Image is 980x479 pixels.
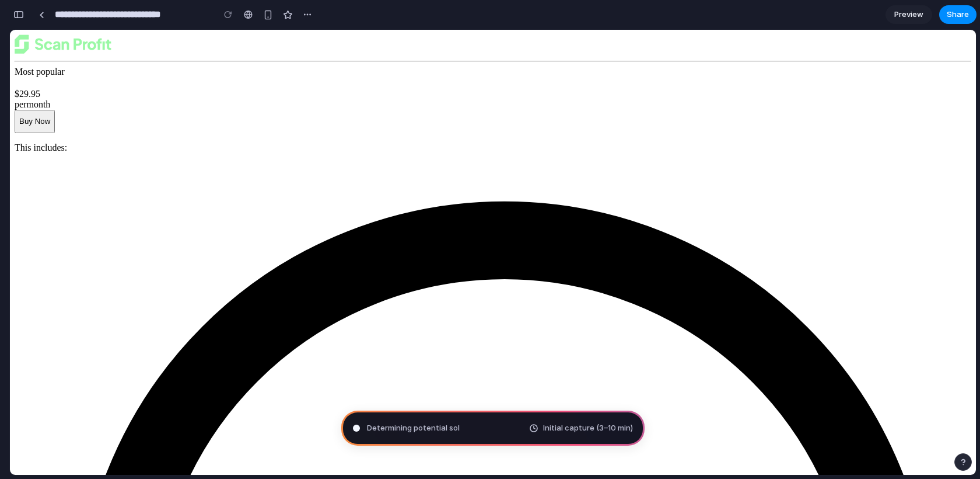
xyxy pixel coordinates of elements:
a: Preview [885,5,932,24]
button: Buy Now [5,80,45,103]
span: Determining potential sol [367,422,460,434]
span: Initial capture (3–10 min) [543,422,633,434]
button: Share [939,5,977,24]
p: This includes: [5,113,961,123]
span: Most popular [5,37,55,47]
span: $29.95 [5,59,30,69]
img: data-asset-1ffc958e-bc97-4142-8a1f-640ac672c942.png [5,5,101,24]
span: per [5,70,16,79]
span: Preview [894,9,923,20]
span: month [16,70,40,79]
span: Share [947,9,969,20]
